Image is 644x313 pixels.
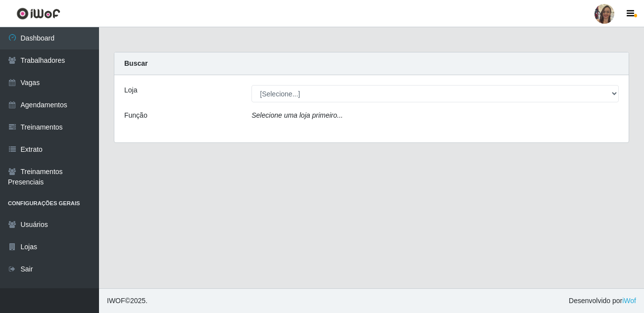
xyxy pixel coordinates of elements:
[124,110,148,121] label: Função
[124,85,137,95] label: Loja
[107,297,125,305] span: IWOF
[16,7,60,20] img: CoreUI Logo
[251,111,343,119] i: Selecione uma loja primeiro...
[107,296,148,306] span: © 2025 .
[569,296,636,306] span: Desenvolvido por
[124,59,148,67] strong: Buscar
[622,297,636,305] a: iWof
